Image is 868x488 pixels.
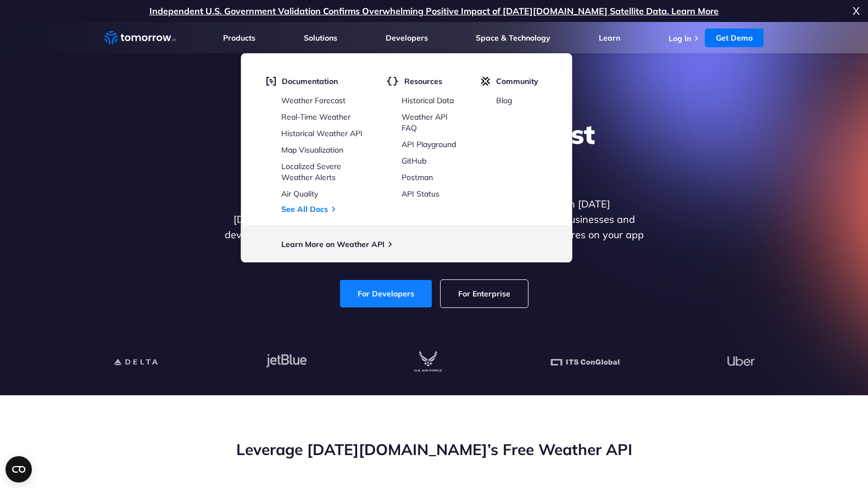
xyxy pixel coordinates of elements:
img: brackets.svg [387,76,399,86]
a: Log In [669,33,691,43]
a: Air Quality [281,189,318,199]
a: Home link [104,30,176,46]
a: Weather API FAQ [402,112,448,133]
a: Localized Severe Weather Alerts [281,161,341,182]
a: For Enterprise [441,280,528,307]
a: API Status [402,189,439,199]
a: Map Visualization [281,145,343,155]
span: Community [496,76,538,86]
h1: Explore the World’s Best Weather API [222,117,646,183]
p: Get reliable and precise weather data through our free API. Count on [DATE][DOMAIN_NAME] for quic... [222,197,646,258]
img: tio-c.svg [481,76,491,86]
a: Postman [402,172,433,182]
span: Documentation [282,76,338,86]
a: Weather Forecast [281,96,346,105]
a: Products [223,33,255,43]
a: Developers [386,33,428,43]
a: Historical Weather API [281,128,363,138]
a: Learn More on Weather API [281,239,385,249]
a: Real-Time Weather [281,112,350,122]
span: Resources [404,76,442,86]
h2: Leverage [DATE][DOMAIN_NAME]’s Free Weather API [104,439,764,460]
a: API Playground [402,139,456,149]
a: Space & Technology [476,33,550,43]
a: Learn [599,33,620,43]
a: Blog [496,96,512,105]
a: GitHub [402,156,426,166]
a: Solutions [304,33,337,43]
a: See All Docs [281,204,328,214]
a: For Developers [340,280,432,307]
img: doc.svg [266,76,276,86]
a: Historical Data [402,96,454,105]
a: Independent U.S. Government Validation Confirms Overwhelming Positive Impact of [DATE][DOMAIN_NAM... [149,5,719,16]
a: Get Demo [705,29,764,47]
button: Open CMP widget [5,456,32,483]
